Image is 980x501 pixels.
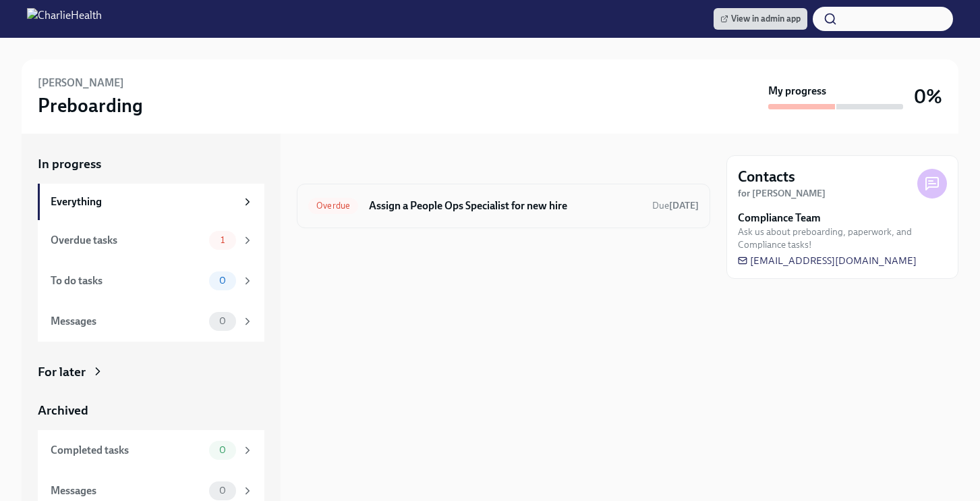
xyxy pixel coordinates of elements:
a: Messages0 [38,301,264,342]
a: For later [38,363,264,381]
h4: Contacts [738,167,795,187]
a: Completed tasks0 [38,430,264,471]
a: In progress [38,155,264,173]
img: CharlieHealth [27,8,102,30]
h3: Preboarding [38,93,143,117]
a: Everything [38,184,264,220]
strong: for [PERSON_NAME] [738,188,826,199]
a: OverdueAssign a People Ops Specialist for new hireDue[DATE] [308,195,699,217]
span: Due [652,200,699,211]
span: 0 [211,485,234,496]
div: Everything [51,194,236,209]
strong: Compliance Team [738,211,821,226]
strong: [DATE] [669,200,699,211]
h3: 0% [914,84,942,109]
h6: [PERSON_NAME] [38,76,124,90]
h6: Assign a People Ops Specialist for new hire [369,199,641,213]
div: Messages [51,483,204,498]
div: Messages [51,314,204,329]
span: 0 [211,275,234,286]
span: 0 [211,445,234,455]
a: View in admin app [714,8,807,30]
span: View in admin app [720,12,801,26]
span: Ask us about preboarding, paperwork, and Compliance tasks! [738,226,947,251]
span: 0 [211,316,234,326]
span: September 20th, 2025 09:00 [652,199,699,212]
strong: My progress [768,84,826,99]
a: Archived [38,402,264,419]
div: Overdue tasks [51,233,204,248]
div: Completed tasks [51,443,204,458]
div: To do tasks [51,273,204,288]
a: [EMAIL_ADDRESS][DOMAIN_NAME] [738,254,917,267]
a: To do tasks0 [38,261,264,301]
span: Overdue [308,201,358,211]
div: For later [38,363,86,381]
div: In progress [297,155,360,173]
span: 1 [212,235,233,245]
a: Overdue tasks1 [38,220,264,261]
